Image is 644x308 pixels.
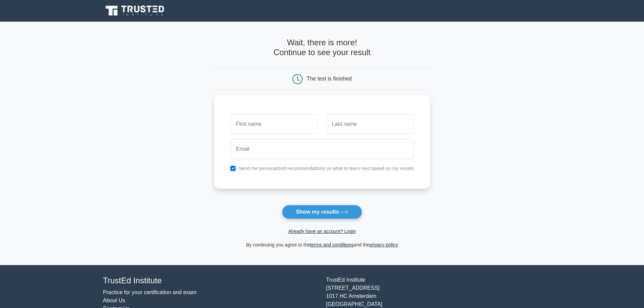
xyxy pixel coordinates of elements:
a: About Us [103,298,125,303]
input: First name [230,114,318,134]
div: The test is finished [307,76,352,81]
a: terms and conditions [310,242,354,247]
label: Send me personalized recommendations on what to learn next based on my results [239,166,414,171]
h4: Wait, there is more! Continue to see your result [214,38,430,57]
input: Email [230,139,414,159]
a: privacy policy [369,242,398,247]
h4: TrustEd Institute [103,276,318,286]
div: By continuing you agree to the and the [210,241,434,249]
a: Already have an account? Login [288,229,356,234]
input: Last name [326,114,414,134]
a: Practice for your certification and exam [103,289,197,295]
button: Show my results [282,205,362,219]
